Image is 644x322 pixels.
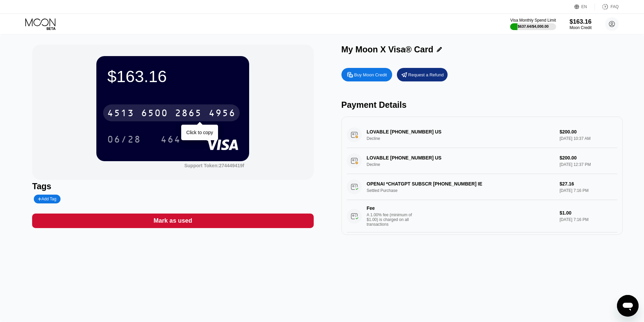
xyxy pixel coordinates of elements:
[574,3,595,10] div: EN
[186,130,213,135] div: Click to copy
[367,205,414,211] div: Fee
[153,217,192,225] div: Mark as used
[510,18,556,30] div: Visa Monthly Spend Limit$637.64/$4,000.00
[103,104,240,121] div: 4513650028654956
[107,135,141,146] div: 06/28
[354,72,387,78] div: Buy Moon Credit
[34,195,60,203] div: Add Tag
[347,200,617,232] div: FeeA 1.00% fee (minimum of $1.00) is charged on all transactions$1.00[DATE] 7:16 PM
[161,135,181,146] div: 464
[518,24,549,28] div: $637.64 / $4,000.00
[141,108,168,119] div: 6500
[570,18,592,30] div: $163.16Moon Credit
[32,214,313,228] div: Mark as used
[397,68,448,81] div: Request a Refund
[184,163,244,168] div: Support Token:274449419f
[341,100,623,110] div: Payment Details
[102,131,146,148] div: 06/28
[156,131,186,148] div: 464
[184,163,244,168] div: Support Token: 274449419f
[510,18,556,23] div: Visa Monthly Spend Limit
[559,210,617,216] div: $1.00
[367,213,418,227] div: A 1.00% fee (minimum of $1.00) is charged on all transactions
[341,68,392,81] div: Buy Moon Credit
[559,217,617,222] div: [DATE] 7:16 PM
[107,108,134,119] div: 4513
[611,4,619,9] div: FAQ
[38,197,56,201] div: Add Tag
[32,181,313,191] div: Tags
[595,3,619,10] div: FAQ
[341,45,433,54] div: My Moon X Visa® Card
[107,67,238,86] div: $163.16
[617,295,639,317] iframe: Button to launch messaging window
[570,25,592,30] div: Moon Credit
[175,108,202,119] div: 2865
[408,72,444,78] div: Request a Refund
[581,4,587,9] div: EN
[209,108,236,119] div: 4956
[570,18,592,25] div: $163.16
